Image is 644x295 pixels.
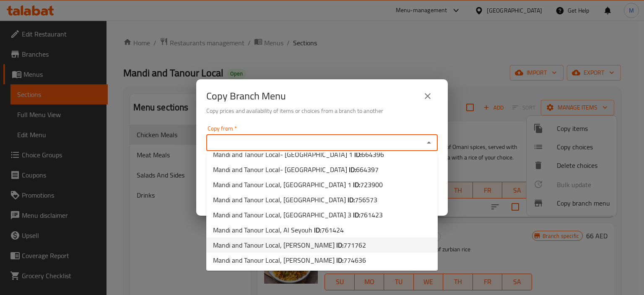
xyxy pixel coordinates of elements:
span: Mandi and Tanour Local, [GEOGRAPHIC_DATA] 1 [213,180,383,190]
span: 761423 [360,209,383,221]
b: ID: [353,209,360,221]
b: ID: [314,224,321,236]
b: ID: [354,148,361,161]
b: ID: [336,254,343,266]
h2: Copy Branch Menu [206,89,286,103]
button: Close [423,137,435,149]
span: 723900 [360,178,383,191]
h6: Copy prices and availability of items or choices from a branch to another [206,106,438,115]
span: Mandi and Tanour Local- [GEOGRAPHIC_DATA] [213,164,379,175]
b: ID: [353,178,360,191]
span: 771762 [343,239,366,251]
span: 756573 [355,193,377,206]
span: Mandi and Tanour Local, [GEOGRAPHIC_DATA] 3 [213,210,383,220]
b: ID: [349,163,356,176]
b: ID: [348,193,355,206]
span: Mandi and Tanour Local, [PERSON_NAME] [213,255,366,265]
span: 774636 [343,254,366,266]
button: close [418,86,438,106]
span: 761424 [321,224,344,236]
span: Mandi and Tanour Local, [PERSON_NAME] [213,240,366,250]
span: Mandi and Tanour Local, Al Seyouh [213,225,344,235]
span: 664396 [361,148,384,161]
span: Mandi and Tanour Local- [GEOGRAPHIC_DATA] 1 [213,149,384,159]
span: Mandi and Tanour Local, [GEOGRAPHIC_DATA] [213,195,377,205]
b: ID: [336,239,343,251]
span: 664397 [356,163,379,176]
